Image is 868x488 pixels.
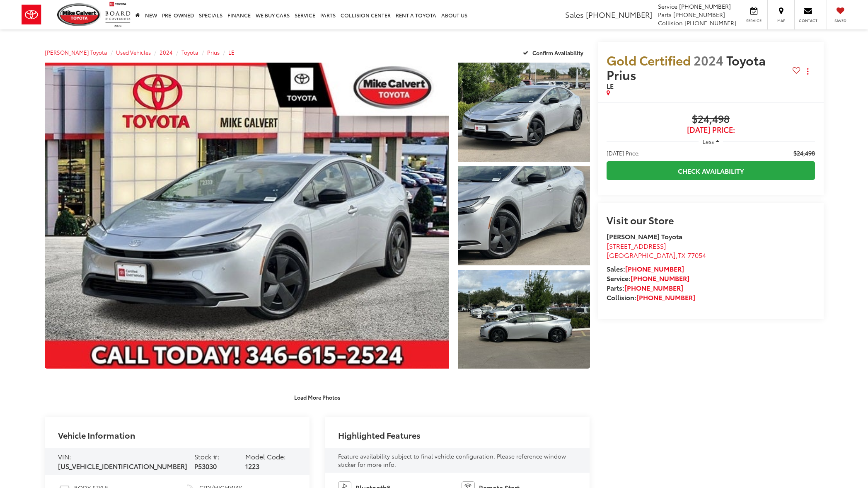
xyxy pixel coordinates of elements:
span: VIN: [58,452,71,461]
img: 2024 Toyota Prius LE [457,165,591,266]
span: Sales [565,9,584,20]
strong: [PERSON_NAME] Toyota [607,231,682,241]
a: [PHONE_NUMBER] [624,283,683,292]
h2: Highlighted Features [338,430,421,439]
span: Parts [658,10,672,19]
span: Stock #: [194,452,220,461]
a: Prius [207,49,220,56]
span: Service [745,18,763,23]
img: 2024 Toyota Prius LE [41,61,453,370]
span: Gold Certified [607,51,691,69]
button: Confirm Availability [518,45,590,60]
a: [PHONE_NUMBER] [625,264,684,273]
span: Collision [658,19,683,27]
strong: Parts: [607,283,683,292]
span: LE [607,81,614,90]
span: [PHONE_NUMBER] [586,9,652,20]
span: [PHONE_NUMBER] [684,19,736,27]
span: Confirm Availability [532,49,583,56]
span: [GEOGRAPHIC_DATA] [607,250,676,260]
a: Expand Photo 0 [45,63,449,369]
span: [PHONE_NUMBER] [679,2,731,10]
span: P53030 [194,461,217,471]
a: Used Vehicles [116,49,151,56]
span: Model Code: [245,452,286,461]
span: [US_VEHICLE_IDENTIFICATION_NUMBER] [58,461,187,471]
strong: Sales: [607,264,684,273]
a: [STREET_ADDRESS] [GEOGRAPHIC_DATA],TX 77054 [607,241,706,260]
button: Less [699,134,723,149]
span: 2024 [694,51,723,69]
img: Mike Calvert Toyota [57,3,101,26]
span: Feature availability subject to final vehicle configuration. Please reference window sticker for ... [338,452,566,469]
img: 2024 Toyota Prius LE [457,61,591,163]
button: Actions [800,64,815,79]
h2: Visit our Store [607,214,815,225]
a: [PERSON_NAME] Toyota [45,49,107,56]
span: 1223 [245,461,259,471]
span: [PHONE_NUMBER] [673,10,725,19]
a: [PHONE_NUMBER] [636,292,695,302]
span: Less [703,138,714,145]
span: Map [772,18,790,23]
a: Check Availability [607,161,815,180]
span: Contact [799,18,817,23]
a: 2024 [160,49,173,56]
a: Toyota [181,49,198,56]
a: Expand Photo 1 [458,63,590,162]
h2: Vehicle Information [58,430,135,439]
span: , [607,250,706,260]
span: [STREET_ADDRESS] [607,241,666,250]
span: $24,498 [793,149,815,157]
span: TX [678,250,686,260]
span: Saved [831,18,849,23]
span: [DATE] Price: [607,126,815,134]
span: Toyota Prius [607,51,766,83]
button: Load More Photos [288,390,346,404]
span: [DATE] Price: [607,149,640,157]
strong: Service: [607,273,689,283]
a: [PHONE_NUMBER] [631,273,689,283]
a: Expand Photo 2 [458,166,590,265]
span: $24,498 [607,113,815,126]
span: 77054 [687,250,706,260]
a: Expand Photo 3 [458,270,590,369]
a: LE [228,49,235,56]
span: dropdown dots [807,68,808,75]
img: 2024 Toyota Prius LE [457,269,591,370]
span: Service [658,2,677,10]
strong: Collision: [607,292,695,302]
